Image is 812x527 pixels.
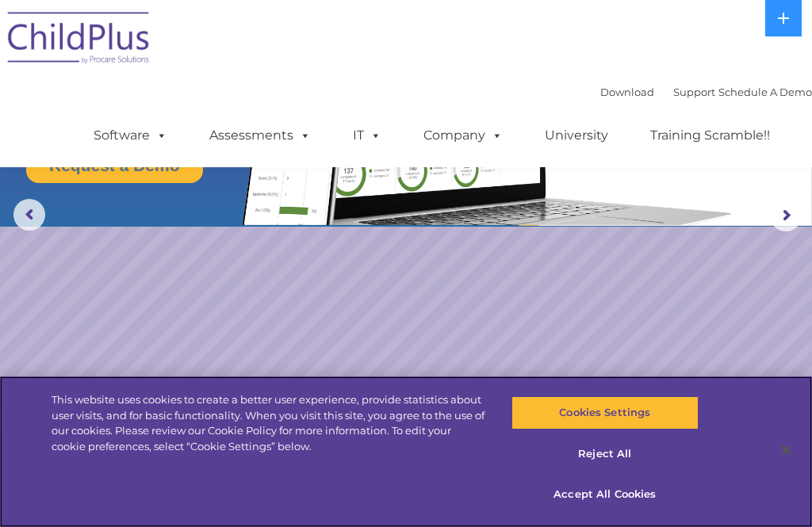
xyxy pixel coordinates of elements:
a: Assessments [193,120,327,151]
a: Training Scramble!! [634,120,786,151]
a: Download [600,86,654,98]
a: University [529,120,624,151]
a: Schedule A Demo [718,86,812,98]
a: Software [78,120,183,151]
div: This website uses cookies to create a better user experience, provide statistics about user visit... [52,392,487,454]
button: Cookies Settings [511,396,699,430]
button: Reject All [511,437,699,471]
font: | [600,86,812,98]
button: Close [769,433,804,468]
a: IT [337,120,397,151]
a: Support [673,86,715,98]
a: Company [408,120,519,151]
button: Accept All Cookies [511,478,699,511]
